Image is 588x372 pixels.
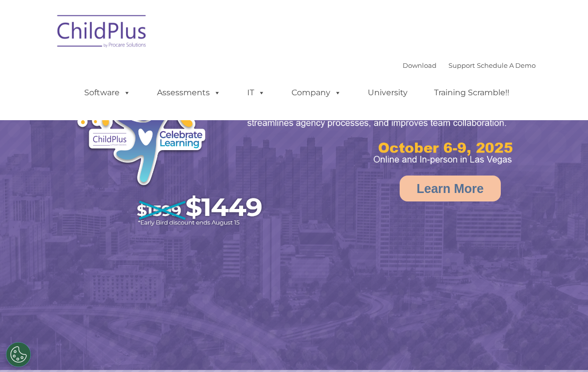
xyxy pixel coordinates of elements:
font: | [403,61,536,69]
a: Learn More [400,176,501,201]
a: Training Scramble!! [424,83,519,103]
a: Schedule A Demo [477,61,536,69]
a: Assessments [147,83,231,103]
a: Software [74,83,141,103]
a: IT [237,83,275,103]
a: Company [282,83,351,103]
button: Cookies Settings [6,342,31,367]
a: Support [448,61,475,69]
iframe: Chat Widget [538,324,588,372]
a: Download [403,61,437,69]
a: University [358,83,418,103]
img: ChildPlus by Procare Solutions [52,8,152,58]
